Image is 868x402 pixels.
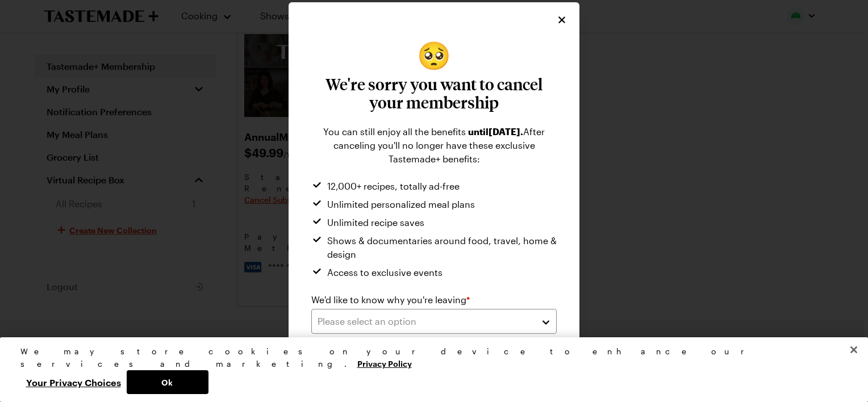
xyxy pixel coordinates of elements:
button: Please select an option [311,309,557,334]
button: Close [841,337,866,362]
span: until [DATE] . [468,126,523,137]
span: Unlimited recipe saves [327,216,424,229]
span: Unlimited personalized meal plans [327,198,475,211]
button: Your Privacy Choices [20,370,127,394]
span: 12,000+ recipes, totally ad-free [327,179,460,193]
button: Ok [127,370,208,394]
div: You can still enjoy all the benefits After canceling you'll no longer have these exclusive Tastem... [311,125,557,166]
button: Close [556,14,568,26]
span: Access to exclusive events [327,266,443,279]
a: More information about your privacy, opens in a new tab [357,358,412,368]
div: Please select an option [318,315,533,328]
span: pleading face emoji [417,41,451,68]
div: Privacy [20,345,838,394]
h3: We're sorry you want to cancel your membership [311,75,557,111]
label: We'd like to know why you're leaving [311,293,470,307]
span: Shows & documentaries around food, travel, home & design [327,234,557,261]
div: We may store cookies on your device to enhance our services and marketing. [20,345,838,370]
